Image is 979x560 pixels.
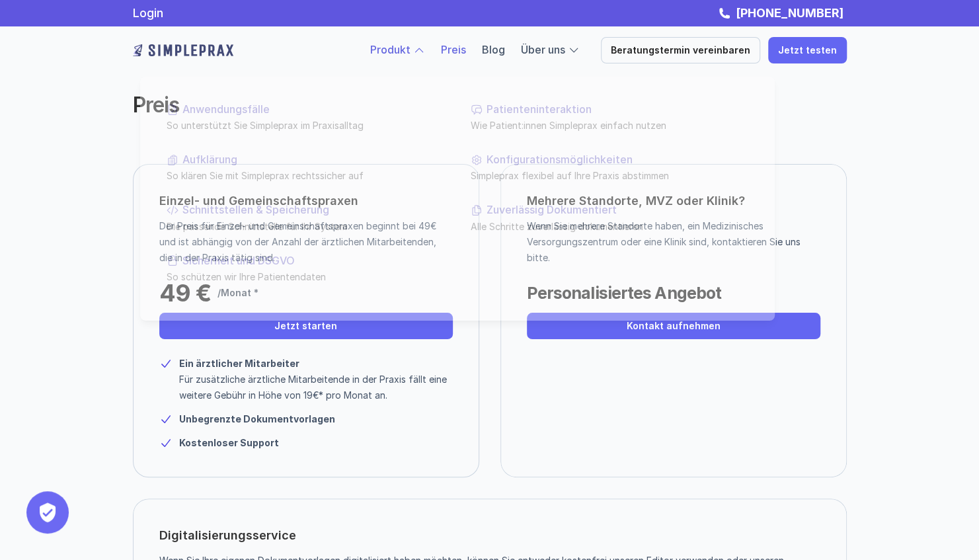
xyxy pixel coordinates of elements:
[778,45,837,56] p: Jetzt testen
[167,219,444,233] p: Die passende Schnittstelle für Ihr System
[156,143,455,193] a: AufklärungSo klären Sie mit Simpleprax rechtssicher auf
[487,204,748,216] p: Zuverlässig Dokumentiert
[460,193,759,243] a: Zuverlässig DokumentiertAlle Schritte zuverlässig dokumentieren
[179,372,453,403] p: Für zusätzliche ärztliche Mitarbeitende in der Praxis fällt eine weitere Gebühr in Höhe von 19€* ...
[471,118,748,132] p: Wie Patient:innen Simpleprax einfach nutzen
[182,103,444,116] p: Anwendungsfälle
[167,270,444,284] p: So schützen wir Ihre Patientendaten
[370,43,411,56] a: Produkt
[182,254,444,266] p: Sicherheit und DSGVO
[460,143,759,193] a: KonfigurationsmöglichkeitenSimpleprax flexibel auf Ihre Praxis abstimmen
[441,43,466,56] a: Preis
[156,243,455,294] a: Sicherheit und DSGVOSo schützen wir Ihre Patientendaten
[487,103,748,116] p: Patienteninteraktion
[159,525,296,546] p: Digitalisierungsservice
[627,321,721,332] p: Kontakt aufnehmen
[133,6,163,20] a: Login
[487,153,748,166] p: Konfigurationsmöglichkeiten
[527,313,820,339] a: Kontakt aufnehmen
[182,204,444,216] p: Schnittstellen & Speicherung
[179,413,335,424] strong: Unbegrenzte Dokumentvorlagen
[179,437,279,448] strong: Kostenloser Support
[521,43,565,56] a: Über uns
[159,313,453,339] a: Jetzt starten
[156,93,455,143] a: AnwendungsfälleSo unterstützt Sie Simpleprax im Praxisalltag
[768,37,847,63] a: Jetzt testen
[167,169,444,182] p: So klären Sie mit Simpleprax rechtssicher auf
[156,193,455,243] a: Schnittstellen & SpeicherungDie passende Schnittstelle für Ihr System
[460,93,759,143] a: PatienteninteraktionWie Patient:innen Simpleprax einfach nutzen
[611,45,750,56] p: Beratungstermin vereinbaren
[167,118,444,132] p: So unterstützt Sie Simpleprax im Praxisalltag
[182,153,444,166] p: Aufklärung
[736,6,843,20] strong: [PHONE_NUMBER]
[471,169,748,182] p: Simpleprax flexibel auf Ihre Praxis abstimmen
[274,321,337,332] p: Jetzt starten
[732,6,847,20] a: [PHONE_NUMBER]
[482,43,505,56] a: Blog
[179,358,299,369] strong: Ein ärztlicher Mitarbeiter
[133,93,629,118] h2: Preis
[471,219,748,233] p: Alle Schritte zuverlässig dokumentieren
[601,37,760,63] a: Beratungstermin vereinbaren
